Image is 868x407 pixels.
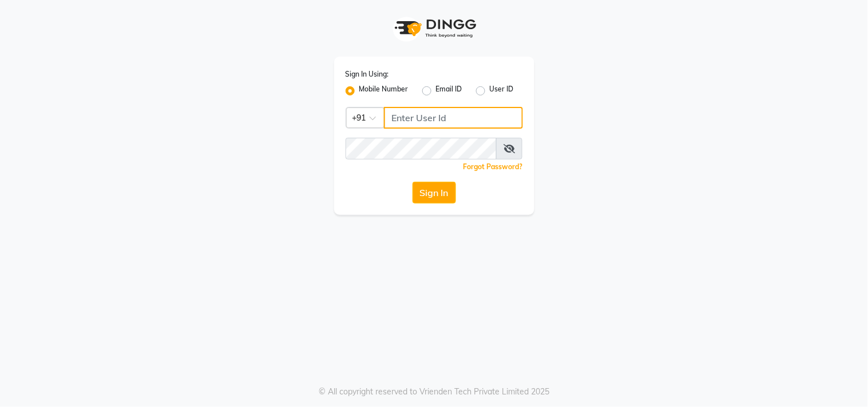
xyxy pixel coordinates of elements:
[389,11,480,45] img: logo1.svg
[463,162,523,171] a: Forgot Password?
[359,84,409,98] label: Mobile Number
[436,84,462,98] label: Email ID
[490,84,514,98] label: User ID
[346,138,497,159] input: Username
[413,182,456,203] button: Sign In
[346,69,389,79] label: Sign In Using:
[384,107,523,129] input: Username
